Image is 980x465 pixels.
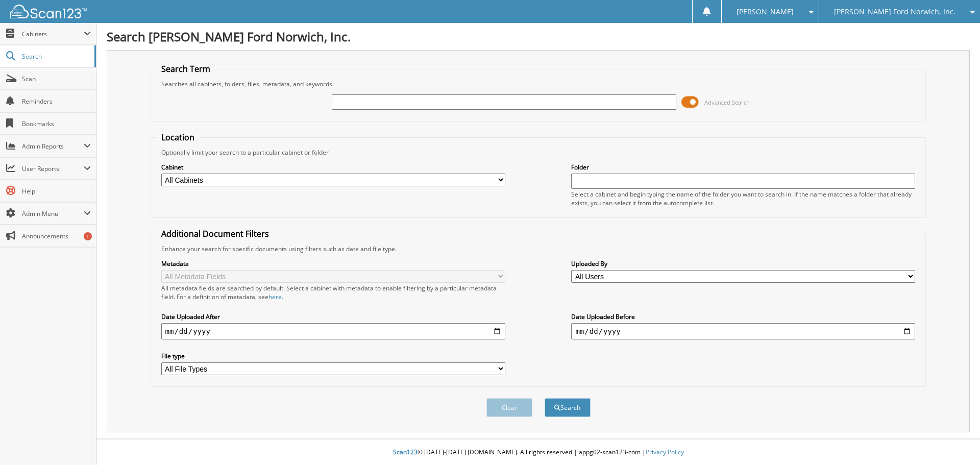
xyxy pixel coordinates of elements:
[22,97,91,106] span: Reminders
[156,80,921,88] div: Searches all cabinets, folders, files, metadata, and keywords
[268,292,282,301] a: here
[571,312,915,321] label: Date Uploaded Before
[161,284,505,301] div: All metadata fields are searched by default. Select a cabinet with metadata to enable filtering b...
[156,148,921,157] div: Optionally limit your search to a particular cabinet or folder
[161,259,505,268] label: Metadata
[156,228,274,239] legend: Additional Document Filters
[22,232,91,240] span: Announcements
[571,190,915,207] div: Select a cabinet and begin typing the name of the folder you want to search in. If the name match...
[156,132,200,143] legend: Location
[571,163,915,172] label: Folder
[545,398,591,417] button: Search
[22,30,84,38] span: Cabinets
[161,352,505,360] label: File type
[161,163,505,172] label: Cabinet
[107,28,970,45] h1: Search [PERSON_NAME] Ford Norwich, Inc.
[834,9,955,15] span: [PERSON_NAME] Ford Norwich, Inc.
[737,9,794,15] span: [PERSON_NAME]
[22,119,91,128] span: Bookmarks
[156,244,921,253] div: Enhance your search for specific documents using filters such as date and file type.
[161,323,505,339] input: start
[571,259,915,268] label: Uploaded By
[22,142,84,151] span: Admin Reports
[704,99,750,106] span: Advanced Search
[22,52,89,61] span: Search
[486,398,532,417] button: Clear
[571,323,915,339] input: end
[22,164,84,173] span: User Reports
[84,232,92,240] div: 1
[393,448,418,456] span: Scan123
[10,5,87,18] img: scan123-logo-white.svg
[22,75,91,83] span: Scan
[22,187,91,195] span: Help
[22,209,84,218] span: Admin Menu
[646,448,684,456] a: Privacy Policy
[156,63,215,75] legend: Search Term
[161,312,505,321] label: Date Uploaded After
[96,440,980,465] div: © [DATE]-[DATE] [DOMAIN_NAME]. All rights reserved | appg02-scan123-com |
